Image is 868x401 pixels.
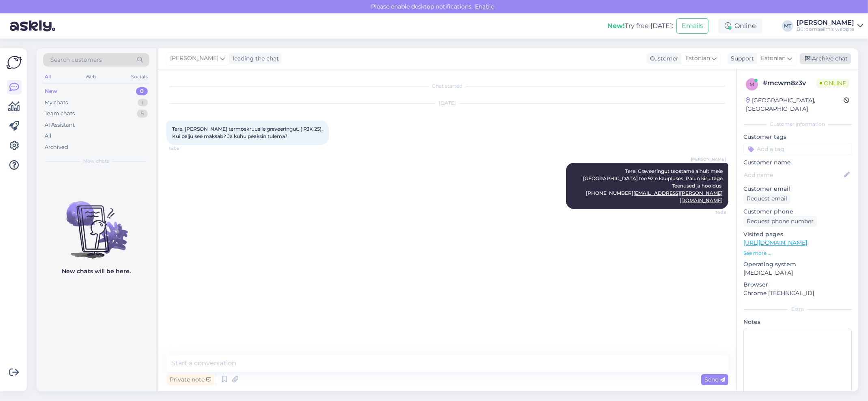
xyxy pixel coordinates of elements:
[83,157,109,165] span: New chats
[676,18,708,34] button: Emails
[169,145,199,151] span: 16:06
[166,99,728,107] div: [DATE]
[136,87,148,95] div: 0
[800,53,851,64] div: Archive chat
[797,19,854,26] div: [PERSON_NAME]
[743,250,852,257] p: See more ...
[743,306,852,313] div: Extra
[743,133,852,141] p: Customer tags
[633,190,723,203] a: [EMAIL_ADDRESS][PERSON_NAME][DOMAIN_NAME]
[746,96,844,113] div: [GEOGRAPHIC_DATA], [GEOGRAPHIC_DATA]
[743,280,852,289] p: Browser
[62,267,131,276] p: New chats will be here.
[50,56,102,64] span: Search customers
[45,110,75,118] div: Team chats
[728,54,754,63] div: Support
[583,168,724,203] span: Tere. Graveeringut teostame ainult meie [GEOGRAPHIC_DATA] tee 92 e kaupluses. Palun kirjutage Tee...
[647,54,678,63] div: Customer
[45,132,52,140] div: All
[797,19,863,32] a: [PERSON_NAME]Büroomaailm's website
[43,71,52,82] div: All
[130,71,149,82] div: Socials
[743,239,807,246] a: [URL][DOMAIN_NAME]
[607,21,673,31] div: Try free [DATE]:
[743,185,852,193] p: Customer email
[782,20,793,32] div: MT
[743,289,852,298] p: Chrome [TECHNICAL_ID]
[170,54,218,63] span: [PERSON_NAME]
[763,78,816,88] div: # mcwm8z3v
[743,230,852,239] p: Visited pages
[816,79,849,88] span: Online
[743,143,852,155] input: Add a tag
[761,54,786,63] span: Estonian
[743,318,852,326] p: Notes
[45,99,68,107] div: My chats
[172,126,324,139] span: Tere. [PERSON_NAME] termoskruusile graveeringut. ( RJK 25). Kui palju see maksab? Ja kuhu peaksin...
[685,54,710,63] span: Estonian
[137,110,148,118] div: 5
[45,121,75,129] div: AI Assistant
[45,143,68,151] div: Archived
[743,121,852,128] div: Customer information
[37,187,156,260] img: No chats
[704,376,725,383] span: Send
[229,54,279,63] div: leading the chat
[45,87,57,95] div: New
[750,81,754,87] span: m
[743,193,790,204] div: Request email
[84,71,98,82] div: Web
[166,374,214,385] div: Private note
[797,26,854,32] div: Büroomaailm's website
[743,158,852,167] p: Customer name
[166,82,728,90] div: Chat started
[473,3,497,10] span: Enable
[695,209,726,216] span: 16:08
[743,269,852,277] p: [MEDICAL_DATA]
[607,22,625,30] b: New!
[743,260,852,269] p: Operating system
[744,170,842,179] input: Add name
[138,99,148,107] div: 1
[743,216,817,227] div: Request phone number
[743,207,852,216] p: Customer phone
[6,55,22,70] img: Askly Logo
[718,19,762,33] div: Online
[691,156,726,162] span: [PERSON_NAME]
